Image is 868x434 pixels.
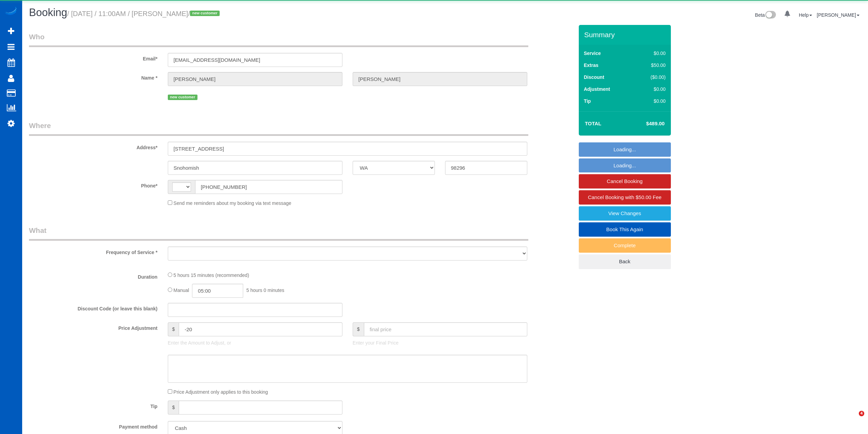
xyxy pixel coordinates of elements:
span: $ [353,322,364,336]
input: First Name* [168,72,342,86]
div: $0.00 [636,98,666,104]
small: / [DATE] / 11:00AM / [PERSON_NAME] [67,10,222,17]
span: Manual [174,288,189,293]
legend: Where [29,121,528,136]
label: Address* [24,142,163,151]
p: Enter the Amount to Adjust, or [168,339,342,346]
label: Email* [24,53,163,62]
a: Book This Again [579,222,671,237]
span: 5 hours 15 minutes (recommended) [174,272,249,278]
label: Extras [584,62,599,69]
input: final price [364,322,527,336]
label: Service [584,50,601,57]
label: Tip [24,401,163,410]
div: $50.00 [636,62,666,69]
label: Discount [584,74,604,81]
img: New interface [765,11,776,20]
label: Tip [584,98,591,104]
input: Phone* [195,180,342,194]
div: $0.00 [636,86,666,93]
a: View Changes [579,206,671,221]
span: / [188,10,222,17]
a: Cancel Booking with $50.00 Fee [579,190,671,205]
span: 4 [859,411,864,416]
a: [PERSON_NAME] [817,12,859,18]
legend: Who [29,32,528,47]
input: Zip Code* [445,161,527,175]
span: Cancel Booking with $50.00 Fee [588,194,662,200]
span: new customer [168,95,197,100]
span: $ [168,322,179,336]
div: ($0.00) [636,74,666,81]
label: Phone* [24,180,163,189]
a: Back [579,254,671,269]
a: Beta [755,12,776,18]
input: Last Name* [353,72,527,86]
iframe: Intercom live chat [845,411,861,427]
label: Name * [24,72,163,81]
h4: $489.00 [626,121,664,127]
label: Adjustment [584,86,610,93]
input: City* [168,161,342,175]
label: Payment method [24,421,163,430]
img: Automaid Logo [4,7,18,16]
label: Duration [24,271,163,280]
a: Help [799,12,812,18]
span: 5 hours 0 minutes [246,288,284,293]
div: $0.00 [636,50,666,57]
a: Cancel Booking [579,174,671,188]
p: Enter your Final Price [353,339,527,346]
label: Price Adjustment [24,322,163,332]
span: Send me reminders about my booking via text message [174,200,292,206]
strong: Total [585,121,602,126]
label: Discount Code (or leave this blank) [24,303,163,312]
h3: Summary [584,31,667,39]
span: Price Adjustment only applies to this booking [174,389,268,395]
span: Booking [29,6,67,18]
label: Frequency of Service * [24,247,163,256]
legend: What [29,225,528,241]
span: new customer [190,11,220,16]
input: Email* [168,53,342,67]
span: $ [168,401,179,415]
